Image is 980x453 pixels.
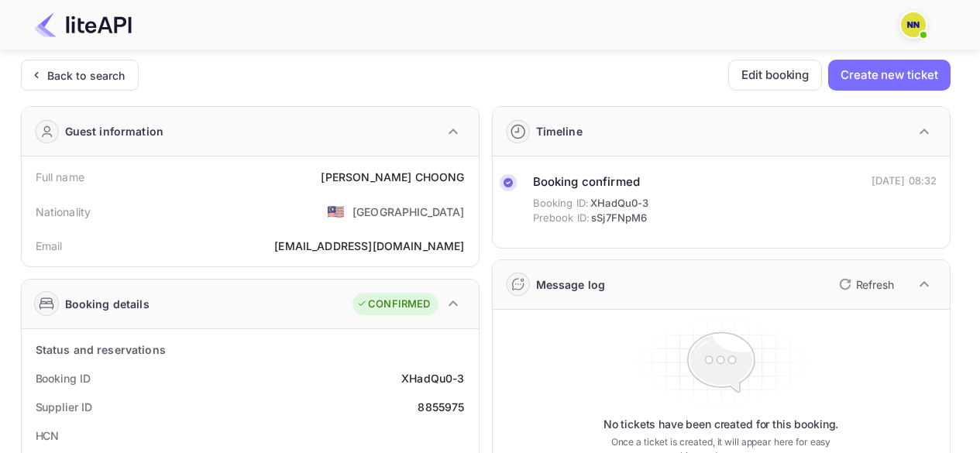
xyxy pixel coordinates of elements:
[36,399,92,415] div: Supplier ID
[828,60,950,91] button: Create new ticket
[36,341,166,358] div: Status and reservations
[327,197,345,225] span: United States
[728,60,822,91] button: Edit booking
[830,272,900,297] button: Refresh
[591,211,647,226] span: sSj7FNpM6
[536,123,583,139] div: Timeline
[533,211,590,226] span: Prebook ID:
[401,370,464,386] div: XHadQu0-3
[36,370,91,386] div: Booking ID
[65,123,164,139] div: Guest information
[36,238,63,254] div: Email
[418,399,464,415] div: 8855975
[533,173,649,191] div: Booking confirmed
[352,204,465,220] div: [GEOGRAPHIC_DATA]
[274,238,464,254] div: [EMAIL_ADDRESS][DOMAIN_NAME]
[856,276,894,293] p: Refresh
[872,173,937,189] div: [DATE] 08:32
[36,204,91,220] div: Nationality
[36,427,60,444] div: HCN
[603,417,839,432] p: No tickets have been created for this booking.
[356,297,430,312] div: CONFIRMED
[536,276,606,293] div: Message log
[533,196,590,211] span: Booking ID:
[321,169,464,185] div: [PERSON_NAME] CHOONG
[47,67,126,84] div: Back to search
[34,12,132,37] img: LiteAPI Logo
[901,12,926,37] img: N/A N/A
[65,296,150,312] div: Booking details
[590,196,648,211] span: XHadQu0-3
[36,169,84,185] div: Full name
